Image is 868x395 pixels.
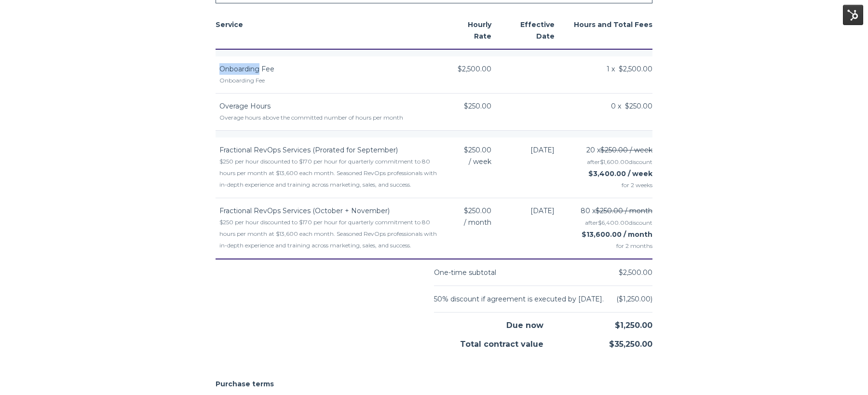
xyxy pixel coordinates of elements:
th: Hours and Total Fees [566,12,652,49]
span: $250.00 [464,205,491,217]
th: Hourly Rate [440,12,503,49]
div: Due now [434,313,543,331]
td: [DATE] [503,198,566,259]
span: $2,500.00 [458,63,491,75]
strong: $13,600.00 / month [582,230,652,239]
div: $250 per hour discounted to $170 per hour for quarterly commitment to 80 hours per month at $13,6... [219,156,440,191]
span: 1 x $2,500.00 [607,63,652,75]
s: $250.00 / week [600,146,652,154]
div: Overage hours above the committed number of hours per month [219,112,440,123]
span: 80 x [581,205,652,217]
span: after discount [587,158,652,165]
div: $1,250.00 [543,313,653,331]
th: Effective Date [503,12,566,49]
span: / week [469,156,491,167]
span: 20 x [586,144,652,156]
span: for 2 months [566,240,652,252]
div: 50% discount if agreement is executed by [DATE]. [434,293,604,305]
img: HubSpot Tools Menu Toggle [843,5,863,25]
span: Fractional RevOps Services (Prorated for September) [219,146,398,154]
span: / month [464,217,491,228]
td: [DATE] [503,137,566,198]
span: Overage Hours [219,102,271,110]
span: $2,500.00 [619,268,652,277]
span: 0 x $250.00 [611,100,652,112]
span: $6,400.00 [598,219,629,226]
div: $250 per hour discounted to $170 per hour for quarterly commitment to 80 hours per month at $13,6... [219,217,440,251]
th: Service [216,12,440,49]
span: for 2 weeks [566,179,652,191]
s: $250.00 / month [596,206,652,215]
span: ($1,250.00) [616,295,652,303]
span: Fractional RevOps Services (October + November) [219,206,390,215]
strong: $3,400.00 / week [588,169,652,178]
div: Onboarding Fee [219,75,440,86]
span: $250.00 [464,144,491,156]
div: $35,250.00 [543,331,653,350]
span: after discount [585,219,652,226]
div: Total contract value [434,331,543,350]
span: Onboarding Fee [219,65,274,73]
div: One-time subtotal [434,267,496,278]
span: $250.00 [464,100,491,112]
h2: Purchase terms [216,378,652,390]
span: $1,600.00 [600,158,629,165]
